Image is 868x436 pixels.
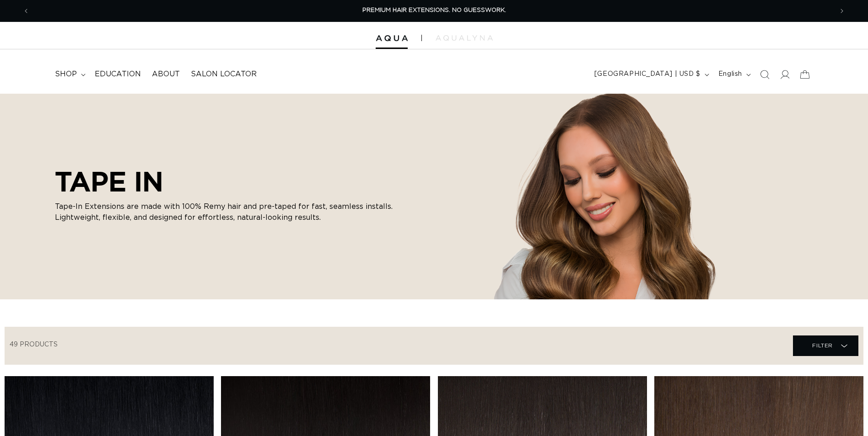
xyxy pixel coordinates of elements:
[832,2,852,20] button: Next announcement
[152,69,180,79] span: About
[718,69,742,79] span: English
[793,335,858,356] summary: Filter
[55,165,403,197] h2: TAPE IN
[49,64,89,85] summary: shop
[755,64,775,85] summary: Search
[89,64,146,85] a: Education
[436,35,493,41] img: aqualyna.com
[146,64,185,85] a: About
[16,2,36,20] button: Previous announcement
[10,341,58,348] span: 49 products
[191,69,257,79] span: Salon Locator
[589,66,713,83] button: [GEOGRAPHIC_DATA] | USD $
[362,7,506,13] span: PREMIUM HAIR EXTENSIONS. NO GUESSWORK.
[713,66,755,83] button: English
[812,337,833,354] span: Filter
[376,35,408,42] img: Aqua Hair Extensions
[55,201,403,223] p: Tape-In Extensions are made with 100% Remy hair and pre-taped for fast, seamless installs. Lightw...
[594,69,701,79] span: [GEOGRAPHIC_DATA] | USD $
[55,69,77,79] span: shop
[185,64,262,85] a: Salon Locator
[95,69,141,79] span: Education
